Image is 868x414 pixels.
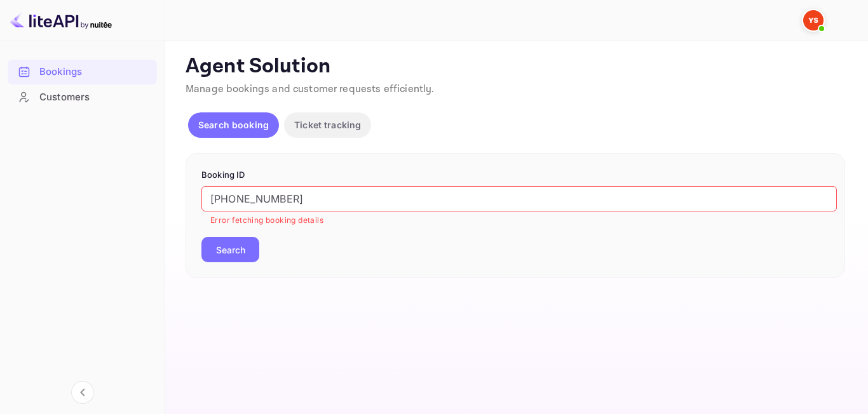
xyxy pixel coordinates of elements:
[198,118,269,131] p: Search booking
[8,85,157,110] div: Customers
[210,214,828,227] p: Error fetching booking details
[201,186,837,211] input: Enter Booking ID (e.g., 63782194)
[8,60,157,83] a: Bookings
[186,54,845,79] p: Agent Solution
[71,381,94,404] button: Collapse navigation
[39,90,151,105] div: Customers
[201,169,829,182] p: Booking ID
[803,10,824,30] img: Yandex Support
[294,118,361,131] p: Ticket tracking
[186,83,435,96] span: Manage bookings and customer requests efficiently.
[8,60,157,84] div: Bookings
[8,85,157,109] a: Customers
[201,237,259,262] button: Search
[10,10,112,30] img: LiteAPI logo
[39,65,151,79] div: Bookings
